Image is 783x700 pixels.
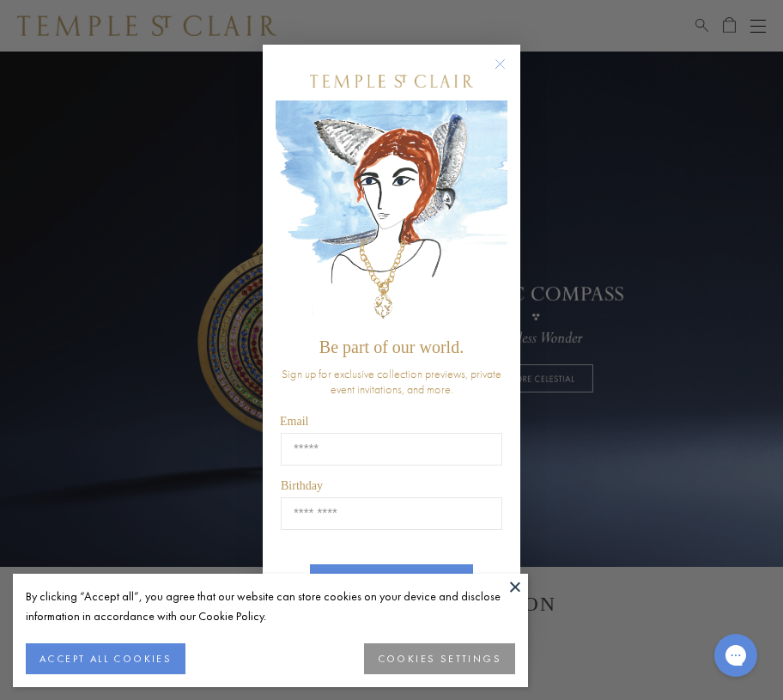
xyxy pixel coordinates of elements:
button: ACCEPT ALL COOKIES [26,643,185,674]
span: Email [280,415,308,428]
div: By clicking “Accept all”, you agree that our website can store cookies on your device and disclos... [26,587,515,626]
img: Temple St. Clair [310,75,473,88]
span: Birthday [281,479,323,492]
iframe: Gorgias live chat messenger [706,628,766,683]
input: Email [281,433,502,466]
span: Be part of our world. [319,338,464,356]
button: Close dialog [498,62,519,83]
span: Sign up for exclusive collection previews, private event invitations, and more. [282,366,501,397]
img: c4a9eb12-d91a-4d4a-8ee0-386386f4f338.jpeg [276,100,507,330]
button: COOKIES SETTINGS [364,643,515,674]
button: SUBSCRIBE [310,564,473,600]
